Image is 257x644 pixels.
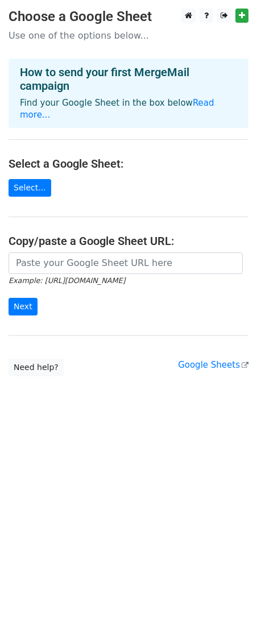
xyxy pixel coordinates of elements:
h4: How to send your first MergeMail campaign [20,65,237,93]
h4: Select a Google Sheet: [9,157,248,171]
small: Example: [URL][DOMAIN_NAME] [9,276,125,285]
input: Paste your Google Sheet URL here [9,252,243,274]
a: Google Sheets [178,360,248,370]
a: Select... [9,179,51,197]
a: Need help? [9,359,64,376]
h3: Choose a Google Sheet [9,9,248,25]
a: Read more... [20,98,214,120]
p: Use one of the options below... [9,30,248,41]
input: Next [9,298,38,315]
p: Find your Google Sheet in the box below [20,97,237,121]
h4: Copy/paste a Google Sheet URL: [9,234,248,248]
